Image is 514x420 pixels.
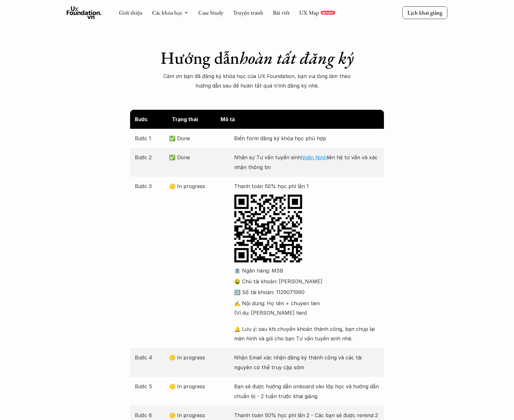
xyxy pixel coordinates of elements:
[169,181,231,191] p: 🟡 In progress
[402,6,447,19] a: Lịch khai giảng
[119,9,142,16] a: Giới thiệu
[152,9,182,16] a: Các khóa học
[234,181,379,191] p: Thanh toán 50% học phí lần 1
[239,47,354,69] em: hoàn tất đăng ký
[234,299,379,318] p: ✍️ Nội dung: Họ tên + chuyen tien (Ví dụ: [PERSON_NAME] tien)
[321,11,335,15] a: REPORT
[234,153,379,172] p: Nhân sự Tư vấn tuyển sinh liên hệ tư vấn và xác nhận thông tin
[322,11,334,15] p: REPORT
[135,134,166,143] p: Bước 1
[234,266,379,275] p: 🏦 Ngân hàng: MSB
[169,353,231,362] p: 🟡 In progress
[234,287,379,297] p: 🔢 Số tài khoản: 1129071990
[234,134,379,143] p: Điền form đăng ký khóa học phù hợp
[135,382,166,391] p: Bước 5
[234,324,379,344] p: 🔔 Lưu ý: sau khi chuyển khoản thành công, bạn chụp lại màn hình và gửi cho bạn Tư vấn tuyển sinh ...
[234,277,379,286] p: 🤑 Chủ tài khoản: [PERSON_NAME]
[234,353,379,372] p: Nhận Email xác nhận đăng ký thành công và các tài nguyên có thể truy cập sớm
[169,153,231,162] p: ✅ Done
[221,116,235,122] strong: Mô tả
[135,153,166,162] p: Bước 2
[172,116,198,122] strong: Trạng thái
[169,410,231,420] p: 🟡 In progress
[234,382,379,401] p: Bạn sẽ được hướng dẫn onboard vào lớp học và hướng dẫn chuẩn bị - 2 tuần trước khai giảng
[162,71,352,91] p: Cảm ơn bạn đã đăng ký khóa học của UX Foundation, bạn vui lòng làm theo hướng dẫn sau để hoàn tất...
[233,9,263,16] a: Truyện tranh
[301,154,327,161] a: Ngân Ninh
[169,134,231,143] p: ✅ Done
[135,181,166,191] p: Bước 3
[198,9,223,16] a: Case Study
[135,353,166,362] p: Bước 4
[169,382,231,391] p: 🟡 In progress
[135,410,166,420] p: Bước 6
[161,48,354,68] h1: Hướng dẫn
[135,116,148,122] strong: Bước
[407,9,442,16] p: Lịch khai giảng
[273,9,290,16] a: Bài viết
[299,9,319,16] a: UX Map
